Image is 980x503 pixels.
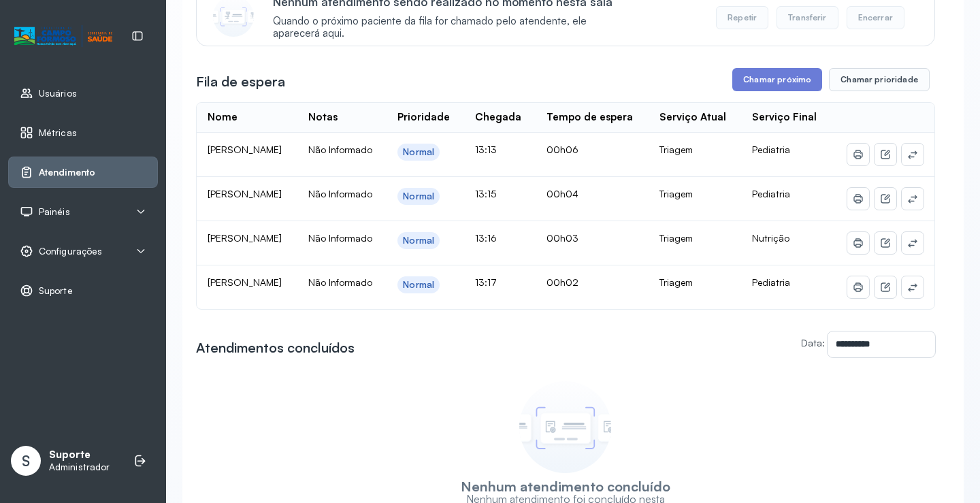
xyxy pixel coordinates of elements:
[208,232,282,244] span: [PERSON_NAME]
[659,144,730,156] div: Triagem
[546,232,578,244] span: 00h03
[752,144,790,155] span: Pediatria
[475,144,497,155] span: 13:13
[716,6,768,29] button: Repetir
[39,88,77,99] span: Usuários
[659,188,730,200] div: Triagem
[20,126,146,140] a: Métricas
[20,86,146,100] a: Usuários
[546,188,578,199] span: 00h04
[546,111,633,124] div: Tempo de espera
[546,144,578,155] span: 00h06
[308,111,338,124] div: Notas
[39,246,102,257] span: Configurações
[659,276,730,289] div: Triagem
[475,111,521,124] div: Chegada
[308,188,372,199] span: Não Informado
[659,111,726,124] div: Serviço Atual
[403,191,434,202] div: Normal
[475,188,496,199] span: 13:15
[403,235,434,246] div: Normal
[14,25,112,48] img: Logotipo do estabelecimento
[39,285,73,297] span: Suporte
[308,276,372,288] span: Não Informado
[461,480,670,493] h3: Nenhum atendimento concluído
[208,188,282,199] span: [PERSON_NAME]
[847,6,904,29] button: Encerrar
[273,15,633,41] span: Quando o próximo paciente da fila for chamado pelo atendente, ele aparecerá aqui.
[752,188,790,199] span: Pediatria
[20,165,146,179] a: Atendimento
[208,276,282,288] span: [PERSON_NAME]
[829,68,930,91] button: Chamar prioridade
[49,449,110,461] p: Suporte
[801,337,825,348] label: Data:
[397,111,450,124] div: Prioridade
[519,381,611,473] img: Imagem de empty state
[308,144,372,155] span: Não Informado
[39,167,95,178] span: Atendimento
[752,111,817,124] div: Serviço Final
[208,111,238,124] div: Nome
[475,276,497,288] span: 13:17
[752,276,790,288] span: Pediatria
[39,206,70,218] span: Painéis
[777,6,838,29] button: Transferir
[208,144,282,155] span: [PERSON_NAME]
[546,276,578,288] span: 00h02
[403,279,434,291] div: Normal
[196,338,355,357] h3: Atendimentos concluídos
[752,232,789,244] span: Nutrição
[49,461,110,473] p: Administrador
[39,127,77,139] span: Métricas
[196,72,285,91] h3: Fila de espera
[403,146,434,158] div: Normal
[732,68,822,91] button: Chamar próximo
[475,232,497,244] span: 13:16
[659,232,730,244] div: Triagem
[308,232,372,244] span: Não Informado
